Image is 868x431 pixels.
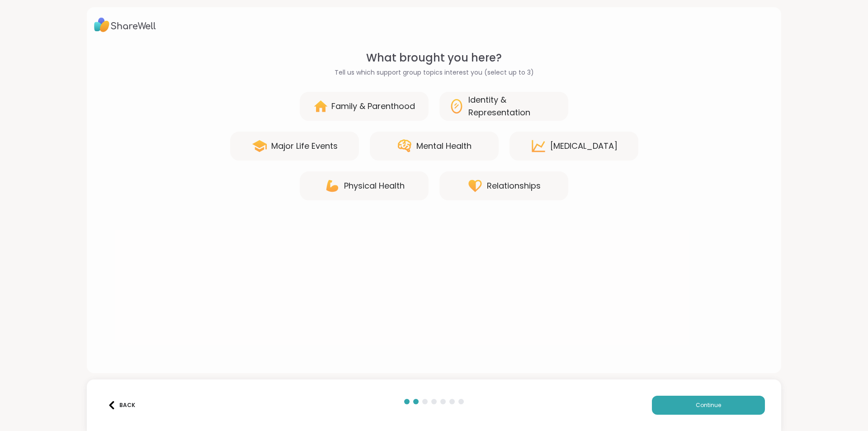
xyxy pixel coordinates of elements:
[335,68,534,77] span: Tell us which support group topics interest you (select up to 3)
[487,180,541,192] div: Relationships
[103,396,139,415] button: Back
[271,140,338,152] div: Major Life Events
[652,396,765,415] button: Continue
[696,401,721,409] span: Continue
[366,50,502,66] span: What brought you here?
[94,14,156,35] img: ShareWell Logo
[344,180,405,192] div: Physical Health
[331,100,415,113] div: Family & Parenthood
[108,401,135,409] div: Back
[416,140,472,152] div: Mental Health
[468,94,559,119] div: Identity & Representation
[550,140,618,152] div: [MEDICAL_DATA]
